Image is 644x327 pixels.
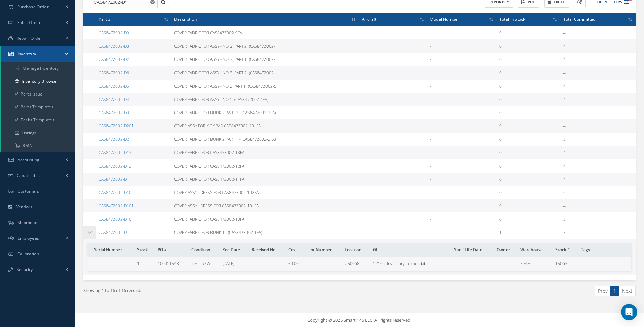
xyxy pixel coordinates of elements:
[220,243,249,256] th: Rec Date
[497,199,560,212] td: 0
[430,43,431,49] span: -
[171,119,359,133] td: COVER ASSY FOR KICK PAD CAS847Z002-201FA
[306,243,342,256] th: Lot Number
[99,83,129,89] a: CAS847Z002-D5
[87,243,134,256] th: Serial Number
[171,226,359,239] td: COVER FABRIC FOR BUNK 1 - (CAS847Z002-1FA)
[497,159,560,173] td: 0
[563,16,596,22] span: Total Committed
[555,261,567,266] span: 15063
[99,70,129,76] a: CAS847Z002-D6
[430,70,431,76] span: -
[17,20,41,25] span: Sales Order
[560,119,636,133] td: 4
[99,163,131,169] a: CAS847Z002-D12
[553,243,578,256] th: Stock #
[560,93,636,106] td: 4
[520,261,531,266] span: FIFTH
[158,261,179,266] span: 100011548
[18,235,39,241] span: Employees
[99,110,129,116] a: CAS847Z002-D3
[191,261,210,266] span: NE | NEW
[430,176,431,182] span: -
[189,243,220,256] th: Condition
[430,190,431,195] span: -
[171,39,359,53] td: COVER FABRIC FOR ASSY - NO 3. PART 2. (CAS847Z002-
[1,46,75,62] a: Inventory
[99,176,131,182] a: CAS847Z002-D11
[99,43,129,49] a: CAS847Z002-D8
[497,53,560,66] td: 0
[171,159,359,173] td: COVER FABRIC FOR CAS847Z002-12FA
[430,150,431,155] span: -
[560,226,636,239] td: 5
[497,93,560,106] td: 0
[171,66,359,80] td: COVER FABRIC FOR ASSY - NO 2. PART 2. (CAS847Z002-
[1,88,75,101] a: Parts Issue
[497,186,560,199] td: 0
[99,16,111,22] span: Part #
[171,93,359,106] td: COVER FABRIC FOR ASSY - NO 1. (CAS847Z002-4FA)
[1,75,75,88] a: Inventory Browser
[497,133,560,146] td: 0
[560,66,636,80] td: 4
[134,243,155,256] th: Stock
[560,133,636,146] td: 5
[99,123,134,129] a: CAS847Z002-D201
[497,106,560,119] td: 0
[17,173,40,178] span: Capabilities
[560,199,636,212] td: 4
[286,243,306,256] th: Cost
[578,243,632,256] th: Tags
[497,26,560,39] td: 0
[99,216,131,222] a: CAS847Z002-D10
[560,186,636,199] td: 6
[430,203,431,209] span: -
[18,188,39,194] span: Customers
[17,35,42,41] span: Repair Order
[497,119,560,133] td: 0
[1,114,75,126] a: Tasks Templates
[171,53,359,66] td: COVER FABRIC FOR ASSY - NO 3. PART 1. (CAS847Z002-
[430,136,431,142] span: -
[171,106,359,119] td: COVER FABRIC FOR BUNK 2 PART 2 - (CAS847Z002-3FA)
[171,173,359,186] td: COVER FABRIC FOR CAS847Z002-11FA
[171,146,359,159] td: COVER FABRIC FOR CAS847Z002-13FA
[430,110,431,116] span: -
[16,204,33,210] span: Vendors
[430,163,431,169] span: -
[171,199,359,212] td: COVER ASSY - DRESS FOR CAS847Z002-101FA
[494,243,517,256] th: Owner
[560,173,636,186] td: 4
[99,30,129,36] a: CAS847Z002-D9
[99,136,129,142] a: CAS847Z002-D2
[1,126,75,139] a: Listings
[174,16,197,22] span: Description
[171,212,359,226] td: COVER FABRIC FOR CAS847Z002-10FA
[518,243,553,256] th: Warehouse
[497,173,560,186] td: 0
[171,26,359,39] td: COVER FABRIC FOR CAS847Z002-9FA
[560,26,636,39] td: 4
[610,286,619,296] a: 1
[430,216,431,222] span: -
[99,190,134,195] a: CAS847Z002-D102
[18,157,40,163] span: Accounting
[560,39,636,53] td: 4
[373,261,432,266] span: 1210 | Inventory - expendables
[345,261,360,266] span: U50068
[560,80,636,93] td: 4
[497,80,560,93] td: 0
[249,243,286,256] th: Received No
[17,4,49,10] span: Purchase Order
[18,220,39,225] span: Shipments
[621,304,637,320] div: Open Intercom Messenger
[17,251,39,257] span: Calibration
[99,203,134,209] a: CAS847Z002-D101
[560,212,636,226] td: 5
[171,186,359,199] td: COVER ASSY - DRESS FOR CAS847Z002-102FA
[171,80,359,93] td: COVER FABRIC FOR ASSY - NO 2 PART 1. (CAS847Z002-5
[137,261,140,266] span: 1
[78,286,360,302] div: Showing 1 to 16 of 16 records
[497,39,560,53] td: 0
